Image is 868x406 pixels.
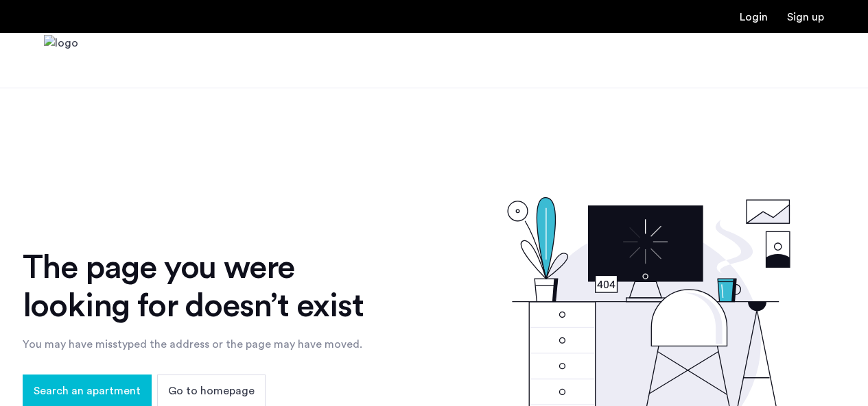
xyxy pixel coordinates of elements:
[23,336,388,353] div: You may have misstyped the address or the page may have moved.
[787,12,824,23] a: Registration
[168,383,255,399] span: Go to homepage
[34,383,141,399] span: Search an apartment
[23,249,388,325] div: The page you were looking for doesn’t exist
[740,12,768,23] a: Login
[44,35,78,86] a: Cazamio Logo
[44,35,78,86] img: logo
